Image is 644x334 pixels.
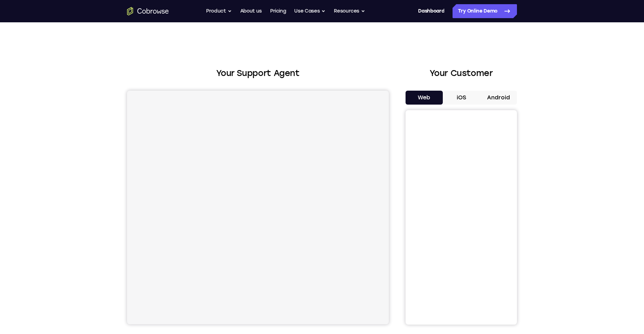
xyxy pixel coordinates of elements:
a: Try Online Demo [453,4,517,18]
button: Resources [334,4,365,18]
button: Android [480,91,517,105]
a: Go to the home page [127,7,169,15]
h2: Your Support Agent [127,67,389,79]
h2: Your Customer [406,67,517,79]
iframe: Agent [127,91,389,324]
a: About us [240,4,262,18]
button: Product [206,4,232,18]
button: Web [406,91,443,105]
a: Dashboard [418,4,444,18]
a: Pricing [270,4,286,18]
button: Use Cases [294,4,325,18]
button: iOS [443,91,480,105]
